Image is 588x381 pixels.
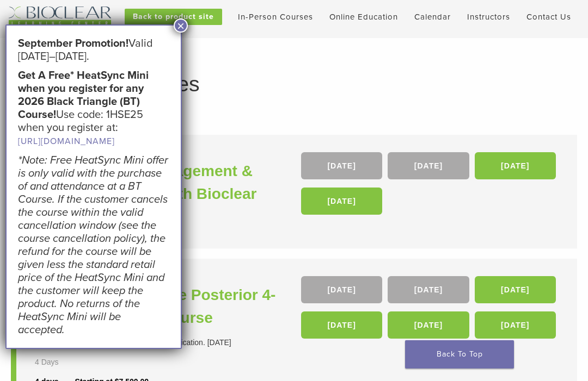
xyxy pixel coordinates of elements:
[475,276,556,303] a: [DATE]
[174,18,188,33] button: Close
[18,154,168,336] em: *Note: Free HeatSync Mini offer is only valid with the purchase of and attendance at a BT Course....
[9,7,111,27] img: Bioclear
[405,340,514,368] a: Back To Top
[301,188,382,215] a: [DATE]
[301,152,382,179] a: [DATE]
[238,12,313,22] a: In-Person Courses
[22,73,566,95] h1: In-Person Courses
[301,276,382,303] a: [DATE]
[301,311,382,339] a: [DATE]
[414,12,451,22] a: Calendar
[18,69,149,121] strong: Get A Free* HeatSync Mini when you register for any 2026 Black Triangle (BT) Course!
[388,152,469,179] a: [DATE]
[467,12,510,22] a: Instructors
[35,357,74,368] div: 4 Days
[329,12,398,22] a: Online Education
[388,311,469,339] a: [DATE]
[475,152,556,179] a: [DATE]
[18,37,169,63] h5: Valid [DATE]–[DATE].
[526,12,571,22] a: Contact Us
[301,152,559,220] div: , , ,
[475,311,556,339] a: [DATE]
[125,9,222,25] a: Back to product site
[18,37,128,50] strong: September Promotion!
[301,276,559,344] div: , , , , ,
[388,276,469,303] a: [DATE]
[18,136,115,147] a: [URL][DOMAIN_NAME]
[18,69,169,148] h5: Use code: 1HSE25 when you register at:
